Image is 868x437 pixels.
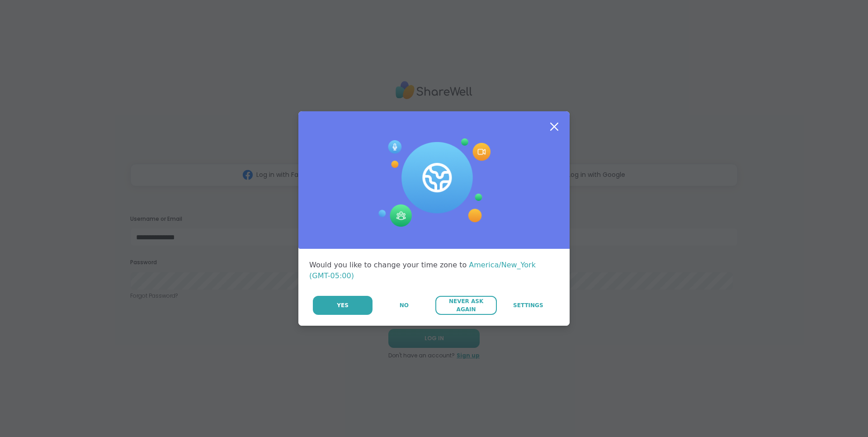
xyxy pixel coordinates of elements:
[440,297,492,313] span: Never Ask Again
[435,296,496,315] button: Never Ask Again
[513,301,543,309] span: Settings
[313,296,373,315] button: Yes
[373,296,434,315] button: No
[309,260,559,281] div: Would you like to change your time zone to
[377,138,491,227] img: Session Experience
[498,296,559,315] a: Settings
[309,261,536,280] span: America/New_York (GMT-05:00)
[400,301,409,309] span: No
[337,301,349,309] span: Yes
